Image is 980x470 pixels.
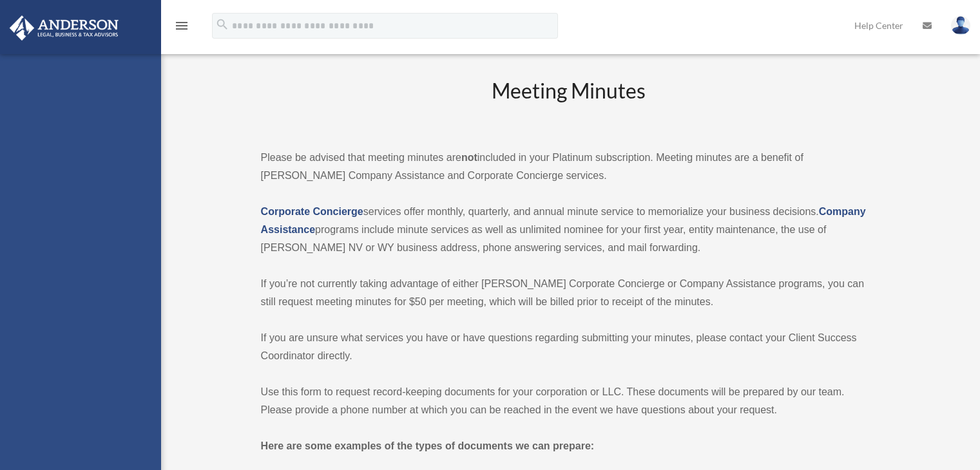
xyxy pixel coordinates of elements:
i: search [215,17,229,32]
img: Anderson Advisors Platinum Portal [6,15,122,41]
i: menu [174,18,189,33]
p: Use this form to request record-keeping documents for your corporation or LLC. These documents wi... [261,383,878,419]
a: Corporate Concierge [261,206,363,217]
strong: Here are some examples of the types of documents we can prepare: [261,440,595,451]
p: If you’re not currently taking advantage of either [PERSON_NAME] Corporate Concierge or Company A... [261,275,878,311]
strong: not [461,152,477,163]
a: Company Assistance [261,206,866,235]
img: User Pic [951,16,970,35]
h2: Meeting Minutes [261,77,878,130]
p: services offer monthly, quarterly, and annual minute service to memorialize your business decisio... [261,203,878,257]
a: menu [174,23,189,33]
p: If you are unsure what services you have or have questions regarding submitting your minutes, ple... [261,329,878,365]
p: Please be advised that meeting minutes are included in your Platinum subscription. Meeting minute... [261,149,878,185]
